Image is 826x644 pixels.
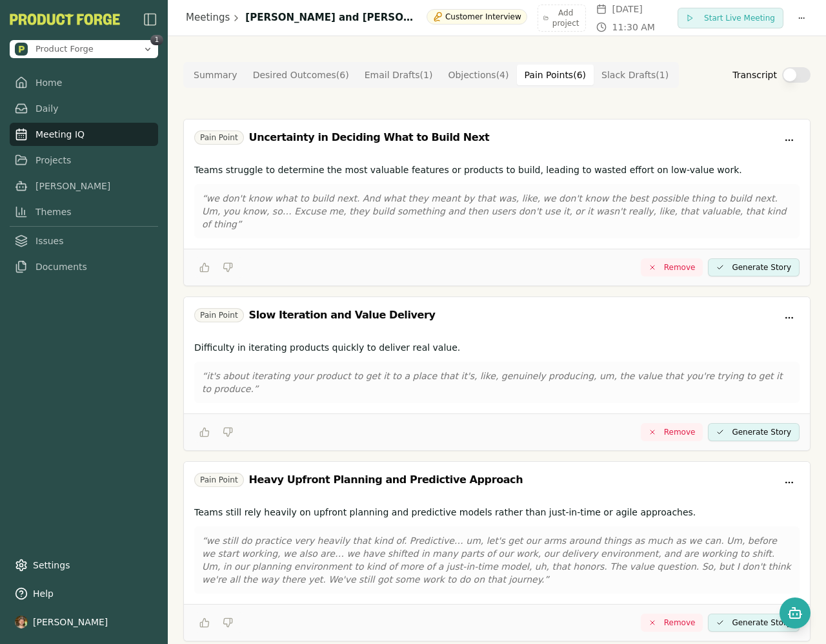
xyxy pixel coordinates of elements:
[427,9,527,25] div: Customer Interview
[538,5,587,32] button: Add project
[150,35,163,45] span: 1
[245,65,357,85] button: Desired Outcomes ( 6 )
[35,43,94,55] span: Product Forge
[194,257,215,278] button: thumbs up
[245,10,418,25] h1: [PERSON_NAME] and [PERSON_NAME]
[357,65,441,85] button: Email Drafts ( 1 )
[249,472,523,488] div: Heavy Upfront Planning and Predictive Approach
[732,68,777,81] label: Transcript
[202,369,792,395] p: “it's about iterating your product to get it to a place that it's, like, genuinely producing, um,...
[186,65,245,85] button: Summary
[440,65,516,85] button: Objections ( 4 )
[249,307,436,323] div: Slow Iteration and Value Delivery
[10,582,158,605] button: Help
[641,423,703,441] button: Remove
[194,473,244,487] div: Pain Point
[194,163,800,176] p: Teams struggle to determine the most valuable features or products to build, leading to wasted ef...
[10,554,158,577] a: Settings
[10,97,158,120] a: Daily
[10,123,158,146] a: Meeting IQ
[708,614,800,632] button: Generate Story
[10,200,158,223] a: Themes
[194,341,800,354] p: Difficulty in iterating products quickly to deliver real value.
[249,130,490,145] div: Uncertainty in Deciding What to Build Next
[143,12,158,27] button: Close Sidebar
[10,14,120,25] button: PF-Logo
[194,130,244,145] div: Pain Point
[10,610,158,634] button: [PERSON_NAME]
[217,422,238,442] button: thumbs down
[10,40,158,58] button: Open organization switcher
[678,8,783,28] button: Start Live Meeting
[704,13,775,23] span: Start Live Meeting
[594,65,676,85] button: Slack Drafts ( 1 )
[641,614,703,632] button: Remove
[194,308,244,322] div: Pain Point
[202,534,792,586] p: “we still do practice very heavily that kind of. Predictive… um, let's get our arms around things...
[551,8,581,28] span: Add project
[10,229,158,253] a: Issues
[143,12,158,27] img: sidebar
[15,43,28,56] img: Product Forge
[10,149,158,172] a: Projects
[217,257,238,278] button: thumbs down
[194,612,215,633] button: thumbs up
[10,14,120,25] img: Product Forge
[15,616,28,628] img: profile
[186,10,230,25] a: Meetings
[612,21,654,34] span: 11:30 AM
[194,506,800,519] p: Teams still rely heavily on upfront planning and predictive models rather than just-in-time or ag...
[708,423,800,441] button: Generate Story
[641,258,703,276] button: Remove
[10,174,158,198] a: [PERSON_NAME]
[194,422,215,442] button: thumbs up
[780,597,811,628] button: Open chat
[10,255,158,278] a: Documents
[202,192,792,231] p: “we don't know what to build next. And what they meant by that was, like, we don't know the best ...
[517,65,594,85] button: Pain Points ( 6 )
[217,612,238,633] button: thumbs down
[612,3,642,16] span: [DATE]
[708,258,800,276] button: Generate Story
[10,71,158,94] a: Home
